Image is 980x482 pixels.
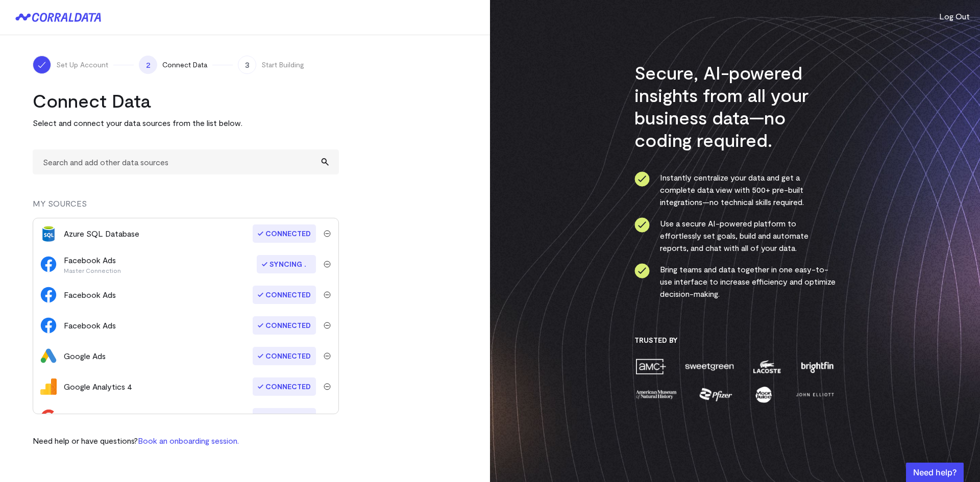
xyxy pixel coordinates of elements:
h3: Trusted By [634,336,836,345]
span: Connect Data [162,60,207,70]
div: Facebook Ads [64,319,116,332]
span: 3 [238,56,256,74]
img: facebook_ads-56946ca1.svg [40,317,57,334]
img: lacoste-7a6b0538.png [752,358,782,375]
img: google_analytics_4-4ee20295.svg [40,378,57,395]
h2: Connect Data [33,89,339,112]
div: Facebook Ads [64,254,121,274]
img: ico-check-white-5ff98cb1.svg [37,60,47,70]
span: Start Building [261,60,304,70]
img: facebook_ads-56946ca1.svg [40,287,57,303]
img: trash-40e54a27.svg [324,261,331,268]
p: Master Connection [64,266,121,274]
p: Select and connect your data sources from the list below. [33,117,339,129]
li: Instantly centralize your data and get a complete data view with 500+ pre-built integrations—no t... [634,171,836,208]
span: Connected [253,224,316,243]
div: MY SOURCES [33,197,339,218]
img: sweetgreen-1d1fb32c.png [684,358,735,375]
span: Connected [253,408,316,426]
span: Set Up Account [56,60,108,70]
img: ico-check-circle-4b19435c.svg [634,263,650,278]
img: amnh-5afada46.png [634,386,678,403]
img: pfizer-e137f5fc.png [698,386,733,403]
img: ico-check-circle-4b19435c.svg [634,171,650,187]
button: Log Out [939,10,970,22]
h3: Secure, AI-powered insights from all your business data—no coding required. [634,61,836,151]
li: Use a secure AI-powered platform to effortlessly set goals, build and automate reports, and chat ... [634,217,836,254]
div: Google Ads [64,350,106,362]
input: Search and add other data sources [33,149,339,174]
img: ico-check-circle-4b19435c.svg [634,217,650,233]
img: trash-40e54a27.svg [324,322,331,329]
img: google_ads-c8121f33.png [40,348,57,364]
img: moon-juice-c312e729.png [753,386,774,403]
span: 2 [139,56,157,74]
p: Need help or have questions? [33,435,239,447]
span: Syncing [257,255,316,273]
a: Book an onboarding session. [138,436,239,445]
span: Connected [253,347,316,365]
div: Google Search Console [64,411,150,423]
img: trash-40e54a27.svg [324,291,331,298]
img: brightfin-a251e171.png [799,358,836,375]
img: trash-40e54a27.svg [324,352,331,360]
div: Google Analytics 4 [64,380,132,393]
li: Bring teams and data together in one easy-to-use interface to increase efficiency and optimize de... [634,263,836,300]
img: trash-40e54a27.svg [324,383,331,390]
img: google_search_console-3467bcd2.svg [40,409,57,425]
img: azure_sql_db-ac709f53.png [40,225,57,242]
img: facebook_ads-56946ca1.svg [40,256,57,272]
span: Connected [253,316,316,335]
div: Facebook Ads [64,289,116,301]
img: amc-0b11a8f1.png [634,358,667,375]
div: Azure SQL Database [64,227,139,240]
span: Connected [253,286,316,304]
img: john-elliott-25751c40.png [794,386,836,403]
span: Connected [253,377,316,396]
img: trash-40e54a27.svg [324,230,331,237]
